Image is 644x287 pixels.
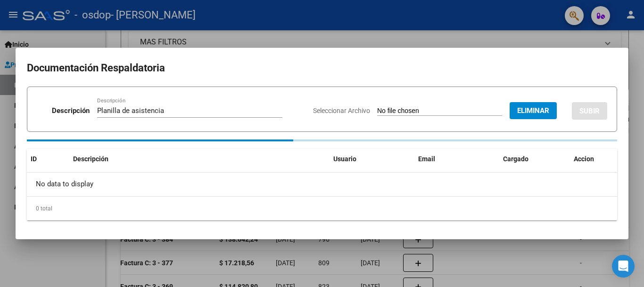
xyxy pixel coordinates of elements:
button: SUBIR [572,102,607,120]
datatable-header-cell: Usuario [330,149,414,169]
datatable-header-cell: Descripción [69,149,330,169]
span: ID [31,155,37,163]
span: Seleccionar Archivo [313,107,370,114]
span: SUBIR [579,107,600,115]
span: Descripción [73,155,108,163]
span: Usuario [333,155,356,163]
div: 0 total [27,197,617,220]
h2: Documentación Respaldatoria [27,59,617,77]
datatable-header-cell: ID [27,149,69,169]
p: Descripción [52,105,90,116]
button: Eliminar [510,102,557,119]
span: Accion [574,155,594,163]
datatable-header-cell: Cargado [499,149,570,169]
div: Open Intercom Messenger [612,255,635,278]
datatable-header-cell: Email [414,149,499,169]
span: Cargado [503,155,528,163]
span: Email [418,155,435,163]
datatable-header-cell: Accion [570,149,617,169]
span: Eliminar [517,106,549,115]
div: No data to display [27,173,617,196]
